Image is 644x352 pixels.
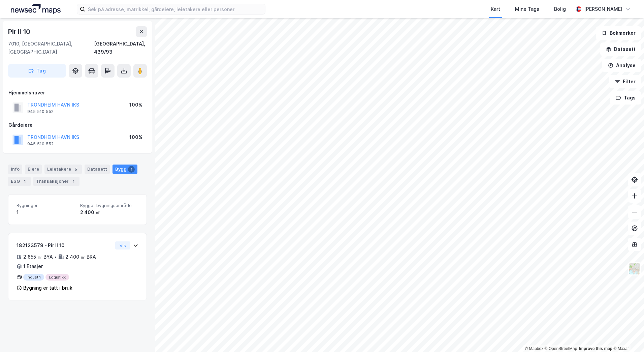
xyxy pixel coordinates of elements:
[27,109,54,114] div: 945 510 552
[596,26,641,40] button: Bokmerker
[8,165,22,174] div: Info
[8,89,147,97] div: Hjemmelshaver
[8,40,94,56] div: 7010, [GEOGRAPHIC_DATA], [GEOGRAPHIC_DATA]
[602,59,641,72] button: Analyse
[545,346,577,351] a: OpenStreetMap
[85,165,110,174] div: Datasett
[610,320,644,352] div: Kontrollprogram for chat
[80,208,138,216] div: 2 400 ㎡
[600,42,641,56] button: Datasett
[65,253,96,261] div: 2 400 ㎡ BRA
[33,177,79,186] div: Transaksjoner
[54,254,57,260] div: •
[70,178,77,185] div: 1
[491,5,500,13] div: Kart
[21,178,28,185] div: 1
[112,165,137,174] div: Bygg
[8,64,66,78] button: Tag
[44,165,82,174] div: Leietakere
[85,4,265,14] input: Søk på adresse, matrikkel, gårdeiere, leietakere eller personer
[17,241,112,250] div: 182123579 - Pir II 10
[554,5,566,13] div: Bolig
[94,40,147,56] div: [GEOGRAPHIC_DATA], 439/93
[8,26,32,37] div: Pir Ii 10
[23,262,43,270] div: 1 Etasjer
[584,5,622,13] div: [PERSON_NAME]
[25,165,42,174] div: Eiere
[8,121,147,129] div: Gårdeiere
[11,4,61,14] img: logo.a4113a55bc3d86da70a041830d287a7e.svg
[72,166,79,173] div: 5
[579,346,612,351] a: Improve this map
[8,177,31,186] div: ESG
[610,91,641,105] button: Tags
[115,241,130,250] button: Vis
[17,203,75,208] span: Bygninger
[27,141,54,147] div: 945 510 552
[609,75,641,88] button: Filter
[129,101,142,109] div: 100%
[628,262,641,275] img: Z
[23,284,72,292] div: Bygning er tatt i bruk
[23,253,53,261] div: 2 655 ㎡ BYA
[525,346,543,351] a: Mapbox
[610,320,644,352] iframe: Chat Widget
[128,166,135,173] div: 1
[515,5,539,13] div: Mine Tags
[129,133,142,141] div: 100%
[17,208,75,216] div: 1
[80,203,138,208] span: Bygget bygningsområde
